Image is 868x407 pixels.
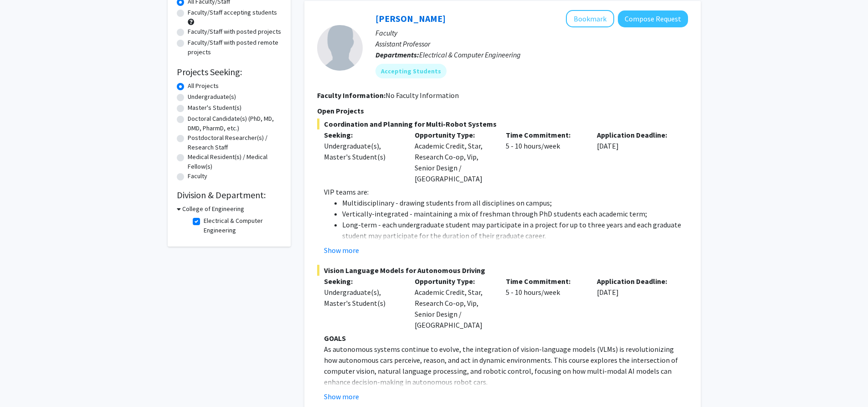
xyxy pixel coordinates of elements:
[342,197,688,208] li: Multidisciplinary - drawing students from all disciplines on campus;
[324,334,346,343] strong: GOALS
[597,129,674,140] p: Application Deadline:
[324,245,359,256] button: Show more
[375,64,447,78] mat-chip: Accepting Students
[499,129,590,184] div: 5 - 10 hours/week
[188,114,282,133] label: Doctoral Candidate(s) (PhD, MD, DMD, PharmD, etc.)
[324,287,401,309] div: Undergraduate(s), Master's Student(s)
[506,276,583,287] p: Time Commitment:
[324,140,401,162] div: Undergraduate(s), Master's Student(s)
[408,276,499,330] div: Academic Credit, Star, Research Co-op, Vip, Senior Design / [GEOGRAPHIC_DATA]
[506,129,583,140] p: Time Commitment:
[375,38,688,49] p: Assistant Professor
[188,27,281,36] label: Faculty/Staff with posted projects
[342,208,688,219] li: Vertically-integrated - maintaining a mix of freshman through PhD students each academic term;
[324,186,688,197] p: VIP teams are:
[188,133,282,152] label: Postdoctoral Researcher(s) / Research Staff
[188,103,241,113] label: Master's Student(s)
[204,216,279,235] label: Electrical & Computer Engineering
[375,27,688,38] p: Faculty
[375,50,419,59] b: Departments:
[618,10,688,27] button: Compose Request to Lifeng Zhou
[590,129,681,184] div: [DATE]
[188,171,207,181] label: Faculty
[342,219,688,241] li: Long-term - each undergraduate student may participate in a project for up to three years and eac...
[317,118,688,129] span: Coordination and Planning for Multi-Robot Systems
[7,366,39,400] iframe: Chat
[375,13,446,24] a: [PERSON_NAME]
[188,38,282,57] label: Faculty/Staff with posted remote projects
[324,129,401,140] p: Seeking:
[597,276,674,287] p: Application Deadline:
[324,391,359,402] button: Show more
[324,344,688,387] p: As autonomous systems continue to evolve, the integration of vision-language models (VLMs) is rev...
[188,92,236,102] label: Undergraduate(s)
[188,8,277,17] label: Faculty/Staff accepting students
[182,204,244,214] h3: College of Engineering
[177,67,282,77] h2: Projects Seeking:
[317,265,688,276] span: Vision Language Models for Autonomous Driving
[590,276,681,330] div: [DATE]
[415,276,492,287] p: Opportunity Type:
[408,129,499,184] div: Academic Credit, Star, Research Co-op, Vip, Senior Design / [GEOGRAPHIC_DATA]
[317,105,688,116] p: Open Projects
[415,129,492,140] p: Opportunity Type:
[419,50,521,59] span: Electrical & Computer Engineering
[188,152,282,171] label: Medical Resident(s) / Medical Fellow(s)
[324,276,401,287] p: Seeking:
[499,276,590,330] div: 5 - 10 hours/week
[317,91,385,100] b: Faculty Information:
[385,91,459,100] span: No Faculty Information
[177,190,282,201] h2: Division & Department:
[566,10,614,27] button: Add Lifeng Zhou to Bookmarks
[188,81,219,91] label: All Projects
